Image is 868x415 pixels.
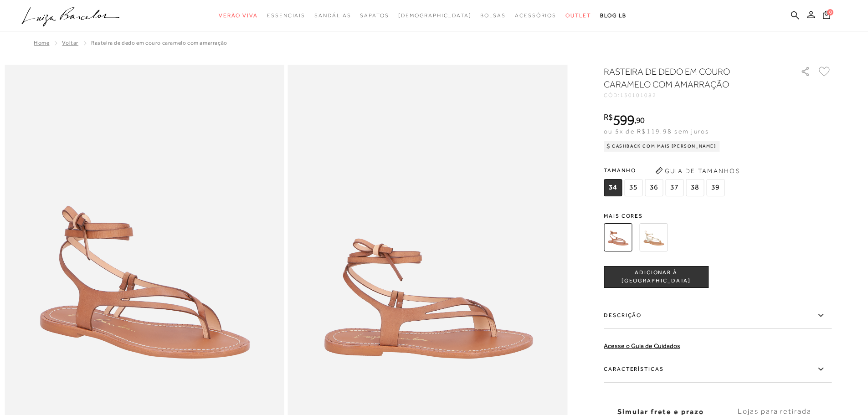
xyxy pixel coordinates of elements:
[604,302,832,329] label: Descrição
[604,141,720,152] div: Cashback com Mais [PERSON_NAME]
[604,65,775,91] h1: RASTEIRA DE DEDO EM COURO CARAMELO COM AMARRAÇÃO
[219,12,258,19] span: Verão Viva
[604,113,613,121] i: R$
[515,12,556,19] span: Acessórios
[267,12,305,19] span: Essenciais
[314,12,351,19] span: Sandálias
[665,179,683,196] span: 37
[267,7,305,24] a: noSubCategoriesText
[219,7,258,24] a: noSubCategoriesText
[686,179,704,196] span: 38
[480,12,506,19] span: Bolsas
[600,7,627,24] a: BLOG LB
[613,112,634,128] span: 599
[639,223,668,251] img: RASTEIRA DE DEDO METALIZADA DOURADA COM AMARRAÇÃO
[820,10,833,22] button: 0
[652,164,743,178] button: Guia de Tamanhos
[604,164,727,177] span: Tamanho
[604,342,680,349] a: Acesse o Guia de Cuidados
[480,7,506,24] a: noSubCategoriesText
[360,7,389,24] a: noSubCategoriesText
[600,12,627,19] span: BLOG LB
[604,128,709,135] span: ou 5x de R$119,98 sem juros
[604,213,832,219] span: Mais cores
[636,115,645,125] span: 90
[604,269,708,285] span: ADICIONAR À [GEOGRAPHIC_DATA]
[398,12,472,19] span: [DEMOGRAPHIC_DATA]
[34,40,49,46] a: Home
[62,40,78,46] a: Voltar
[398,7,472,24] a: noSubCategoriesText
[515,7,556,24] a: noSubCategoriesText
[604,223,632,251] img: RASTEIRA DE DEDO EM COURO CARAMELO COM AMARRAÇÃO
[645,179,663,196] span: 36
[360,12,389,19] span: Sapatos
[624,179,642,196] span: 35
[565,7,591,24] a: noSubCategoriesText
[314,7,351,24] a: noSubCategoriesText
[91,40,227,46] span: RASTEIRA DE DEDO EM COURO CARAMELO COM AMARRAÇÃO
[565,12,591,19] span: Outlet
[827,9,833,15] span: 0
[620,92,657,98] span: 130101082
[634,116,645,124] i: ,
[604,266,709,288] button: ADICIONAR À [GEOGRAPHIC_DATA]
[604,179,622,196] span: 34
[604,356,832,383] label: Características
[604,92,786,98] div: CÓD:
[706,179,724,196] span: 39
